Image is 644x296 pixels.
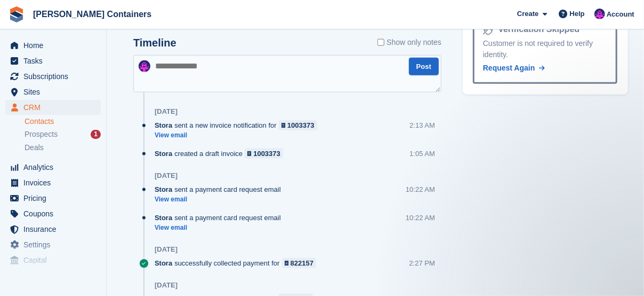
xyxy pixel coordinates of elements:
a: 1003373 [245,149,283,159]
h2: Timeline [133,37,176,49]
a: Request Again [483,63,545,74]
span: Analytics [23,160,87,175]
span: Stora [155,258,172,268]
div: [DATE] [155,245,178,254]
a: menu [5,206,101,221]
div: 1:05 AM [409,149,435,159]
span: Stora [155,213,172,223]
span: CRM [23,100,87,115]
span: Stora [155,184,172,194]
span: Help [570,9,585,19]
a: menu [5,222,101,237]
div: sent a payment card request email [155,184,286,194]
img: Identity Verification Ready [483,24,494,35]
div: 10:22 AM [406,213,435,223]
span: Request Again [483,64,535,72]
a: 822157 [282,258,317,268]
span: Sites [23,84,87,99]
div: 1003373 [287,120,315,130]
span: Stora [155,120,172,130]
a: View email [155,195,286,204]
span: Account [607,9,634,20]
div: 2:13 AM [409,120,435,130]
a: menu [5,100,101,115]
div: 822157 [291,258,313,268]
a: menu [5,237,101,252]
span: Home [23,38,87,53]
a: [PERSON_NAME] Containers [29,5,156,23]
a: menu [5,253,101,268]
span: Stora [155,149,172,159]
span: Capital [23,253,87,268]
a: Prospects 1 [25,129,101,140]
a: View email [155,131,323,140]
div: 1 [91,130,101,139]
div: [DATE] [155,172,178,180]
a: menu [5,38,101,53]
span: Deals [25,143,44,153]
img: Claire Wilson [139,60,150,72]
span: Pricing [23,191,87,206]
a: menu [5,53,101,68]
a: menu [5,84,101,99]
div: created a draft invoice [155,149,288,159]
span: Create [517,9,538,19]
a: 1003373 [279,120,317,130]
span: Tasks [23,53,87,68]
div: sent a payment card request email [155,213,286,223]
label: Show only notes [377,37,441,48]
div: 10:22 AM [406,184,435,194]
input: Show only notes [377,37,384,48]
img: Claire Wilson [594,9,605,19]
button: Post [409,58,439,75]
a: menu [5,69,101,84]
a: Contacts [25,116,101,127]
a: menu [5,191,101,206]
span: Insurance [23,222,87,237]
div: [DATE] [155,281,178,290]
a: Deals [25,142,101,153]
span: Prospects [25,129,58,139]
span: Subscriptions [23,69,87,84]
div: successfully collected payment for [155,258,321,268]
div: 1003373 [253,149,280,159]
div: Verification Skipped [494,23,579,36]
div: Customer is not required to verify identity. [483,38,607,60]
span: Invoices [23,175,87,190]
div: sent a new invoice notification for [155,120,323,130]
span: Coupons [23,206,87,221]
a: menu [5,160,101,175]
span: Settings [23,237,87,252]
div: [DATE] [155,107,178,116]
div: 2:27 PM [409,258,435,268]
img: stora-icon-8386f47178a22dfd0bd8f6a31ec36ba5ce8667c1dd55bd0f319d3a0aa187defe.svg [9,6,25,22]
a: menu [5,175,101,190]
a: View email [155,223,286,232]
